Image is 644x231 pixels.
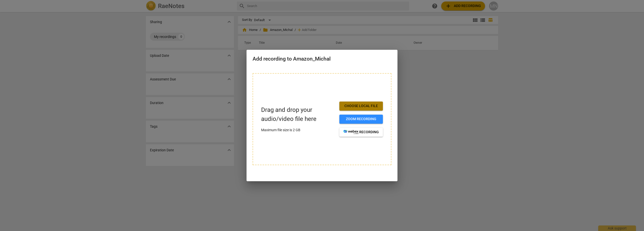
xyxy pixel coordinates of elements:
p: Maximum file size is 2 GB [261,127,335,133]
h2: Add recording to Amazon_Michal [253,56,391,62]
button: recording [339,128,383,137]
span: Choose local file [343,104,379,109]
button: Choose local file [339,102,383,111]
button: Zoom recording [339,115,383,124]
p: Drag and drop your audio/video file here [261,106,335,123]
span: recording [343,130,379,135]
span: Zoom recording [343,117,379,122]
